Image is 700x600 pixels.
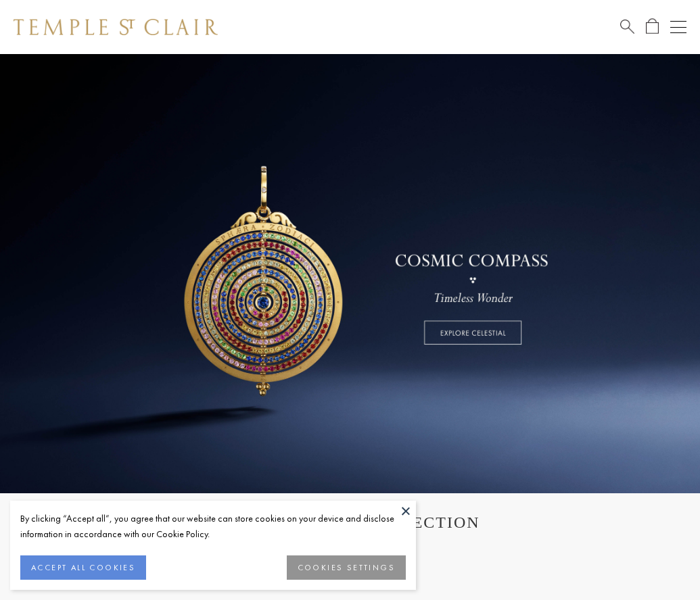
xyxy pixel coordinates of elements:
a: Open Shopping Bag [646,18,659,35]
button: Open navigation [670,19,686,35]
a: Search [620,18,634,35]
img: Temple St. Clair [14,19,218,35]
button: ACCEPT ALL COOKIES [20,555,146,580]
button: COOKIES SETTINGS [287,555,406,580]
div: By clicking “Accept all”, you agree that our website can store cookies on your device and disclos... [20,511,406,542]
